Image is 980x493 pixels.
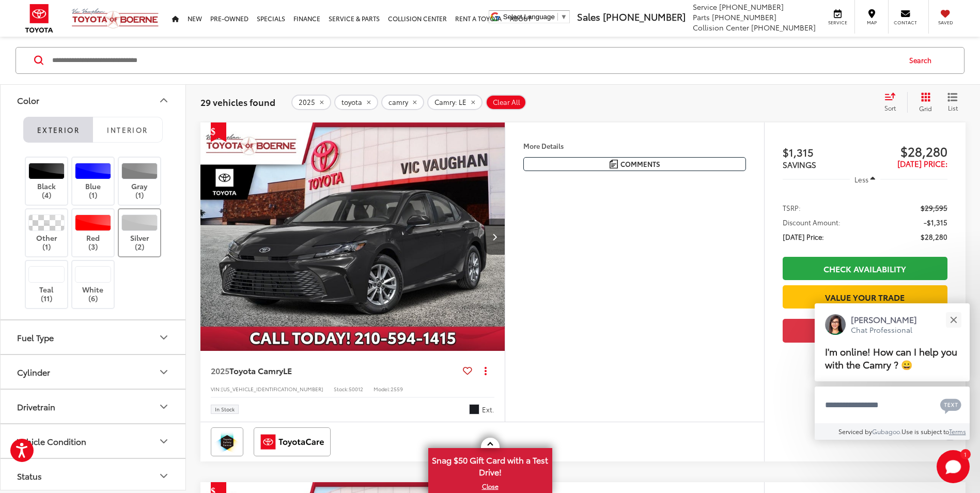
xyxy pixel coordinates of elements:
span: Model: [374,385,391,393]
span: [DATE] Price: [783,232,824,242]
span: Clear All [493,98,520,106]
span: Stock: [334,385,349,393]
div: Fuel Type [17,333,54,343]
span: [PHONE_NUMBER] [751,22,816,33]
button: Toggle Chat Window [937,450,970,483]
span: Interior [107,125,148,134]
span: Use is subject to [901,427,949,436]
span: [US_VEHICLE_IDENTIFICATION_NUMBER] [221,385,323,393]
svg: Text [940,397,961,414]
button: Less [850,170,881,189]
span: 2025 [211,364,229,376]
span: Service [826,19,849,26]
div: Cylinder [158,366,170,378]
span: $29,595 [921,203,947,213]
button: remove camry [381,95,424,110]
span: 2559 [391,385,403,393]
input: Search by Make, Model, or Keyword [51,48,899,73]
label: Black (4) [26,163,68,199]
div: Status [17,471,42,481]
span: Get Price Drop Alert [211,122,226,142]
p: [PERSON_NAME] [851,314,917,325]
span: Less [854,175,868,184]
div: Drivetrain [17,402,55,412]
button: Comments [523,157,746,171]
span: $1,315 [783,144,865,160]
a: Terms [949,427,966,436]
button: Actions [476,361,494,379]
span: ​ [557,13,558,21]
button: Fuel TypeFuel Type [1,321,186,355]
label: Other (1) [26,214,68,251]
button: Clear All [486,95,526,110]
a: Gubagoo. [872,427,901,436]
button: CylinderCylinder [1,356,186,389]
div: Drivetrain [158,400,170,413]
h4: More Details [523,142,746,149]
span: Serviced by [838,427,872,436]
label: Teal (11) [26,266,68,303]
span: Midnight Black Metallic [469,404,479,414]
span: Select Language [503,13,555,21]
span: Comments [620,159,660,169]
span: Grid [919,104,932,113]
button: Select sort value [879,92,907,113]
span: dropdown dots [485,366,487,375]
div: Status [158,470,170,482]
span: toyota [341,98,362,106]
span: [DATE] Price: [897,158,947,169]
span: Toyota Camry [229,364,283,376]
p: Chat Professional [851,325,917,335]
label: Red (3) [72,214,114,251]
button: List View [940,92,966,113]
span: TSRP: [783,203,801,213]
div: Close[PERSON_NAME]Chat ProfessionalI'm online! How can I help you with the Camry ? 😀Type your mes... [815,303,970,440]
div: Cylinder [17,367,50,377]
svg: Start Chat [937,450,970,483]
img: Toyota Safety Sense Vic Vaughan Toyota of Boerne Boerne TX [213,429,241,454]
span: LE [283,364,292,376]
span: SAVINGS [783,159,816,170]
img: Comments [610,160,618,168]
img: ToyotaCare Vic Vaughan Toyota of Boerne Boerne TX [256,429,329,454]
span: -$1,315 [924,217,947,227]
span: Collision Center [693,22,749,33]
span: 29 vehicles found [200,96,275,108]
button: Grid View [907,92,940,113]
span: 1 [964,452,967,456]
a: 2025Toyota CamryLE [211,365,459,376]
span: ▼ [561,13,567,21]
label: Gray (1) [119,163,161,199]
span: 2025 [299,98,315,106]
span: List [947,103,958,112]
button: Close [942,309,965,331]
span: VIN: [211,385,221,393]
textarea: Type your message [815,387,970,424]
button: Vehicle ConditionVehicle Condition [1,425,186,458]
span: Parts [693,12,710,22]
button: Chat with SMS [937,393,965,417]
span: Snag $50 Gift Card with a Test Drive! [429,449,551,481]
span: Saved [934,19,957,26]
span: Discount Amount: [783,217,841,227]
span: camry [388,98,408,106]
button: Search [899,48,946,73]
span: Map [860,19,883,26]
a: Value Your Trade [783,285,947,309]
div: Vehicle Condition [17,437,86,446]
img: 2025 Toyota Camry LE [200,122,506,352]
span: Camry: LE [434,98,466,106]
button: Get Price Now [783,319,947,342]
div: Color [17,96,39,105]
button: ColorColor [1,84,186,117]
span: $28,280 [921,232,947,242]
span: Sort [884,103,896,112]
span: 50012 [349,385,363,393]
span: Contact [894,19,917,26]
img: Vic Vaughan Toyota of Boerne [71,8,159,29]
div: Color [158,94,170,106]
span: [PHONE_NUMBER] [712,12,776,22]
span: I'm online! How can I help you with the Camry ? 😀 [825,345,957,371]
button: remove 2025 [291,95,331,110]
